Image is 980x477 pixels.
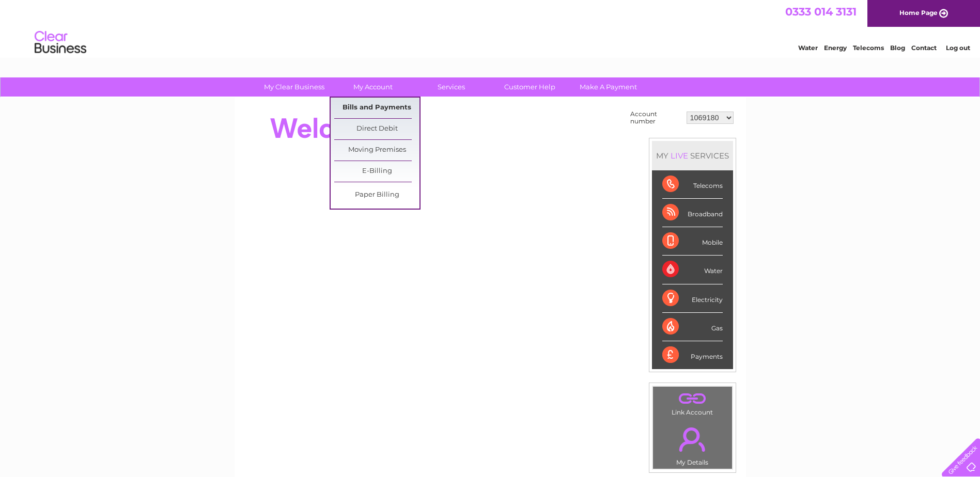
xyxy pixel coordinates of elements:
[798,44,818,52] a: Water
[853,44,884,52] a: Telecoms
[628,108,684,128] td: Account number
[334,140,419,161] a: Moving Premises
[824,44,847,52] a: Energy
[252,77,337,97] a: My Clear Business
[246,6,735,50] div: Clear Business is a trading name of Verastar Limited (registered in [GEOGRAPHIC_DATA] No. 3667643...
[652,419,733,469] td: My Details
[656,421,729,457] a: .
[656,389,729,407] a: .
[330,77,415,97] a: My Account
[566,77,651,97] a: Make A Payment
[662,284,723,313] div: Electricity
[409,77,494,97] a: Services
[662,256,723,284] div: Water
[911,44,937,52] a: Contact
[785,5,857,18] a: 0333 014 3131
[662,227,723,256] div: Mobile
[334,119,419,139] a: Direct Debit
[34,27,87,58] img: logo.png
[946,44,970,52] a: Log out
[890,44,905,52] a: Blog
[662,313,723,341] div: Gas
[662,341,723,369] div: Payments
[652,141,733,170] div: MY SERVICES
[662,199,723,227] div: Broadband
[334,98,419,118] a: Bills and Payments
[662,170,723,199] div: Telecoms
[487,77,572,97] a: Customer Help
[334,161,419,182] a: E-Billing
[668,151,690,161] div: LIVE
[334,185,419,205] a: Paper Billing
[652,386,733,419] td: Link Account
